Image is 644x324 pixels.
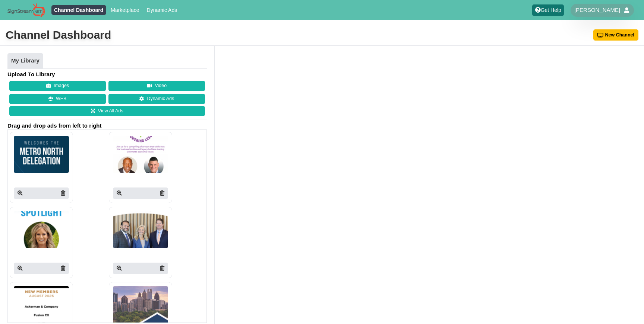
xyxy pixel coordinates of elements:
span: Drag and drop ads from left to right [7,122,207,129]
img: P250x250 image processing20250908 996236 t81omi [14,136,69,173]
a: Dynamic Ads [144,5,180,15]
img: P250x250 image processing20250902 996236 h4m1yf [113,286,168,323]
a: My Library [7,53,43,69]
button: New Channel [593,29,639,41]
button: WEB [9,94,106,104]
h4: Upload To Library [7,71,207,78]
img: P250x250 image processing20250908 996236 1w0lz5u [113,136,168,173]
a: Get Help [532,4,564,16]
img: Sign Stream.NET [7,3,45,17]
a: View All Ads [9,106,205,116]
a: Channel Dashboard [51,5,106,15]
a: Dynamic Ads [108,94,205,104]
span: [PERSON_NAME] [574,6,620,14]
img: P250x250 image processing20250908 996236 vcst9o [14,211,69,248]
img: P250x250 image processing20250905 996236 4a58js [14,286,69,323]
a: Marketplace [108,5,142,15]
button: Video [108,81,205,91]
div: Channel Dashboard [6,28,111,42]
button: Images [9,81,106,91]
img: P250x250 image processing20250905 996236 1m5yy1w [113,211,168,248]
